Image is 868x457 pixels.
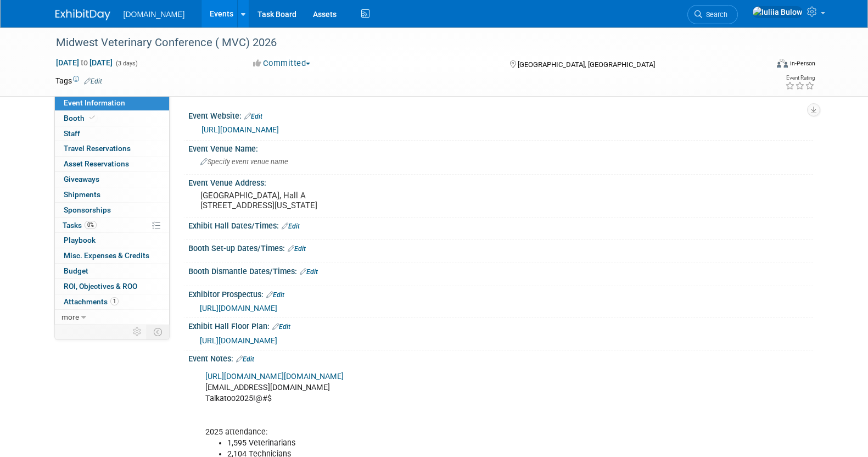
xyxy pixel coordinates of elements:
[55,126,169,141] a: Staff
[55,279,169,294] a: ROI, Objectives & ROO
[64,236,96,244] span: Playbook
[55,111,169,126] a: Booth
[687,5,738,24] a: Search
[147,325,169,339] td: Toggle Event Tabs
[55,58,113,68] span: [DATE] [DATE]
[200,191,436,210] pre: [GEOGRAPHIC_DATA], Hall A [STREET_ADDRESS][US_STATE]
[64,129,80,138] span: Staff
[205,372,344,381] a: [URL][DOMAIN_NAME][DOMAIN_NAME]
[64,205,111,214] span: Sponsorships
[64,175,99,183] span: Giveaways
[282,222,300,230] a: Edit
[55,248,169,263] a: Misc. Expenses & Credits
[115,60,138,67] span: (3 days)
[272,323,290,331] a: Edit
[236,355,254,363] a: Edit
[188,286,813,300] div: Exhibitor Prospectus:
[89,115,95,121] i: Booth reservation complete
[55,264,169,278] a: Budget
[55,218,169,233] a: Tasks0%
[128,325,147,339] td: Personalize Event Tab Strip
[55,310,169,325] a: more
[85,221,97,229] span: 0%
[124,10,185,19] span: [DOMAIN_NAME]
[61,313,79,321] span: more
[188,350,813,365] div: Event Notes:
[55,203,169,218] a: Sponsorships
[64,190,100,199] span: Shipments
[63,221,97,230] span: Tasks
[188,218,813,232] div: Exhibit Hall Dates/Times:
[200,158,288,166] span: Specify event venue name
[702,10,727,19] span: Search
[789,59,815,68] div: In-Person
[55,172,169,187] a: Giveaways
[249,58,315,69] button: Committed
[64,98,125,107] span: Event Information
[200,304,277,313] a: [URL][DOMAIN_NAME]
[266,291,284,299] a: Edit
[64,266,88,275] span: Budget
[752,6,803,18] img: Iuliia Bulow
[55,187,169,202] a: Shipments
[55,294,169,309] a: Attachments1
[188,175,813,188] div: Event Venue Address:
[55,96,169,110] a: Event Information
[227,438,686,449] li: 1,595 Veterinarians
[300,268,318,276] a: Edit
[188,240,813,254] div: Booth Set-up Dates/Times:
[64,114,97,122] span: Booth
[188,318,813,332] div: Exhibit Hall Floor Plan:
[64,159,129,168] span: Asset Reservations
[84,77,102,85] a: Edit
[288,245,306,253] a: Edit
[55,75,102,86] td: Tags
[55,157,169,171] a: Asset Reservations
[188,263,813,277] div: Booth Dismantle Dates/Times:
[518,60,655,69] span: [GEOGRAPHIC_DATA], [GEOGRAPHIC_DATA]
[64,144,131,153] span: Travel Reservations
[55,141,169,156] a: Travel Reservations
[785,75,815,81] div: Event Rating
[777,59,788,68] img: Format-Inperson.png
[188,141,813,154] div: Event Venue Name:
[64,297,119,306] span: Attachments
[55,9,110,20] img: ExhibitDay
[64,251,149,260] span: Misc. Expenses & Credits
[188,108,813,122] div: Event Website:
[244,113,262,120] a: Edit
[52,33,751,53] div: Midwest Veterinary Conference ( MVC) 2026
[703,57,816,74] div: Event Format
[200,336,277,345] a: [URL][DOMAIN_NAME]
[110,297,119,305] span: 1
[55,233,169,248] a: Playbook
[64,282,137,291] span: ROI, Objectives & ROO
[201,125,279,134] a: [URL][DOMAIN_NAME]
[79,58,89,67] span: to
